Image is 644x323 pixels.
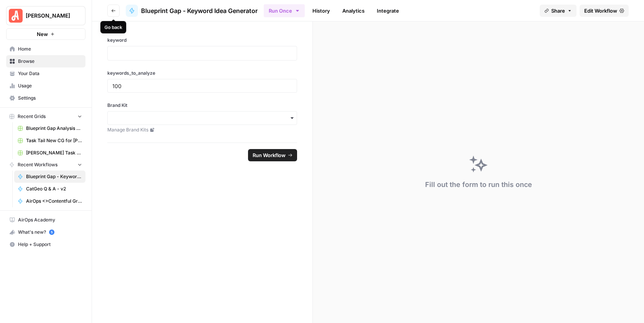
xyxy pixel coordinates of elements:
[372,5,404,17] a: Integrate
[253,151,286,159] span: Run Workflow
[9,9,23,23] img: Angi Logo
[26,137,82,144] span: Task Tail New CG for [PERSON_NAME] Grid
[26,125,82,132] span: Blueprint Gap Analysis Grid
[37,30,48,38] span: New
[51,230,53,234] text: 5
[6,159,85,171] button: Recent Workflows
[6,111,85,122] button: Recent Grids
[6,43,85,55] a: Home
[14,122,85,134] a: Blueprint Gap Analysis Grid
[14,147,85,159] a: [PERSON_NAME] Task Tail New/ Update CG w/ Internal Links
[26,173,82,180] span: Blueprint Gap - Keyword Idea Generator
[264,4,305,17] button: Run Once
[26,185,82,192] span: CatGeo Q & A - v2
[6,238,85,251] button: Help + Support
[18,241,82,248] span: Help + Support
[105,24,122,31] div: Go back
[107,102,297,109] label: Brand Kit
[14,183,85,195] a: CatGeo Q & A - v2
[18,113,46,120] span: Recent Grids
[425,179,532,190] div: Fill out the form to run this once
[107,37,297,44] label: keyword
[584,7,617,15] span: Edit Workflow
[49,230,54,235] a: 5
[18,82,82,89] span: Usage
[18,58,82,65] span: Browse
[6,214,85,226] a: AirOps Academy
[26,149,82,156] span: [PERSON_NAME] Task Tail New/ Update CG w/ Internal Links
[18,161,58,168] span: Recent Workflows
[308,5,335,17] a: History
[126,5,258,17] a: Blueprint Gap - Keyword Idea Generator
[107,126,297,133] a: Manage Brand Kits
[580,5,629,17] a: Edit Workflow
[6,28,85,40] button: New
[551,7,565,15] span: Share
[18,46,82,52] span: Home
[6,6,85,25] button: Workspace: Angi
[14,171,85,183] a: Blueprint Gap - Keyword Idea Generator
[107,70,297,77] label: keywords_to_analyze
[18,95,82,102] span: Settings
[18,216,82,223] span: AirOps Academy
[26,12,72,20] span: [PERSON_NAME]
[248,149,297,161] button: Run Workflow
[6,55,85,67] a: Browse
[6,226,85,238] button: What's new? 5
[14,134,85,147] a: Task Tail New CG for [PERSON_NAME] Grid
[18,70,82,77] span: Your Data
[6,80,85,92] a: Usage
[338,5,369,17] a: Analytics
[7,226,85,238] div: What's new?
[6,92,85,104] a: Settings
[540,5,577,17] button: Share
[14,195,85,207] a: AirOps <>Contentful Grouped Answers per Question CSV
[6,67,85,80] a: Your Data
[141,6,258,15] span: Blueprint Gap - Keyword Idea Generator
[26,198,82,205] span: AirOps <>Contentful Grouped Answers per Question CSV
